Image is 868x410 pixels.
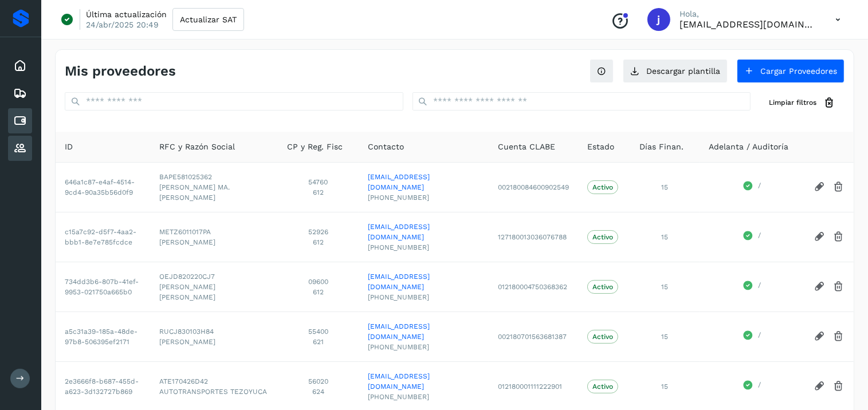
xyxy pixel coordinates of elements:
span: Adelanta / Auditoría [709,141,788,153]
td: 002180701563681387 [489,312,578,361]
a: [EMAIL_ADDRESS][DOMAIN_NAME] [368,172,480,192]
span: 612 [287,287,349,297]
p: Activo [592,183,613,191]
div: Inicio [8,53,32,78]
td: a5c31a39-185a-48de-97b8-506395ef2171 [56,312,150,361]
td: 646a1c87-e4af-4514-9cd4-90a35b56d0f9 [56,162,150,212]
p: Activo [592,383,613,391]
span: 15 [661,183,668,191]
td: 734dd3b6-807b-41ef-9953-021750a665b0 [56,262,150,312]
span: 52926 [287,227,349,237]
span: 54760 [287,177,349,187]
span: AUTOTRANSPORTES TEZOYUCA [159,387,269,397]
div: / [709,180,795,194]
td: c15a7c92-d5f7-4aa2-bbb1-8e7e785fcdce [56,212,150,262]
div: Cuentas por pagar [8,108,32,133]
p: Activo [592,283,613,291]
span: [PHONE_NUMBER] [368,242,480,253]
span: 612 [287,237,349,247]
span: OEJD820220CJ7 [159,271,269,282]
span: Actualizar SAT [180,15,237,23]
div: / [709,380,795,393]
span: Días Finan. [639,141,684,153]
div: Embarques [8,81,32,106]
p: Activo [592,333,613,341]
span: 09600 [287,277,349,287]
span: [PHONE_NUMBER] [368,192,480,203]
span: [PHONE_NUMBER] [368,292,480,302]
span: Contacto [368,141,404,153]
div: / [709,230,795,244]
div: Proveedores [8,136,32,161]
span: 621 [287,337,349,347]
span: [PHONE_NUMBER] [368,392,480,402]
span: [PERSON_NAME] MA. [PERSON_NAME] [159,182,269,203]
span: [PHONE_NUMBER] [368,342,480,352]
a: [EMAIL_ADDRESS][DOMAIN_NAME] [368,371,480,392]
p: 24/abr/2025 20:49 [86,19,159,30]
span: [PERSON_NAME] [PERSON_NAME] [159,282,269,302]
td: 127180013036076788 [489,212,578,262]
span: ID [65,141,73,153]
span: 15 [661,383,668,391]
span: RUCJ830103H84 [159,326,269,337]
a: [EMAIL_ADDRESS][DOMAIN_NAME] [368,222,480,242]
button: Descargar plantilla [623,59,728,83]
span: Estado [587,141,614,153]
a: [EMAIL_ADDRESS][DOMAIN_NAME] [368,271,480,292]
span: 624 [287,387,349,397]
span: ATE170426D42 [159,376,269,387]
p: Activo [592,233,613,241]
td: 012180004750368362 [489,262,578,312]
span: 15 [661,233,668,241]
span: 15 [661,283,668,291]
span: Limpiar filtros [769,97,816,108]
span: CP y Reg. Fisc [287,141,343,153]
div: / [709,280,795,294]
span: BAPE581025362 [159,172,269,182]
span: METZ6011017PA [159,227,269,237]
h4: Mis proveedores [65,63,176,80]
div: / [709,330,795,344]
span: [PERSON_NAME] [159,237,269,247]
span: 56020 [287,376,349,387]
span: [PERSON_NAME] [159,337,269,347]
span: 612 [287,187,349,198]
span: Cuenta CLABE [498,141,555,153]
button: Cargar Proveedores [737,59,845,83]
td: 002180084600902549 [489,162,578,212]
button: Limpiar filtros [760,92,845,113]
p: Hola, [680,9,817,19]
a: [EMAIL_ADDRESS][DOMAIN_NAME] [368,321,480,342]
p: Última actualización [86,9,167,19]
button: Actualizar SAT [172,8,244,31]
span: RFC y Razón Social [159,141,235,153]
p: jahernandez@metjam.com.mx [680,19,817,30]
span: 15 [661,333,668,341]
span: 55400 [287,326,349,337]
